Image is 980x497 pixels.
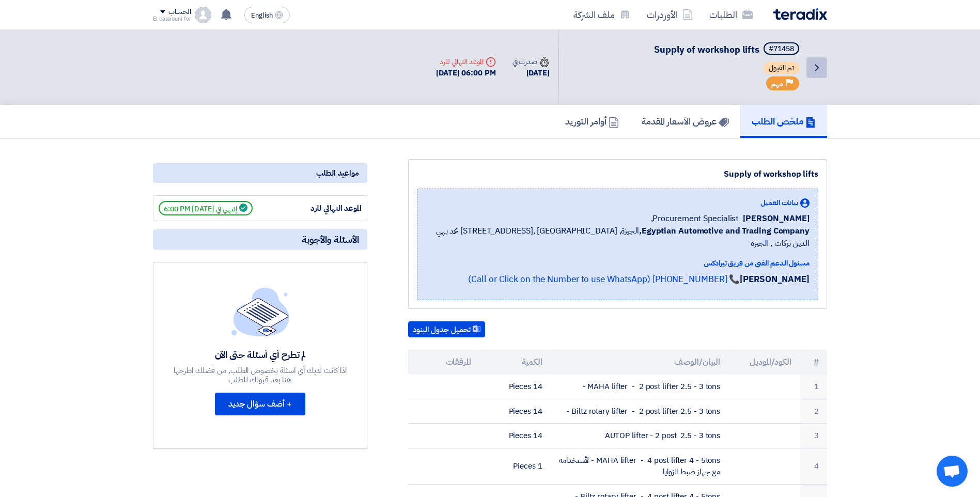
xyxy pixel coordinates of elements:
img: Teradix logo [773,8,827,20]
a: عروض الأسعار المقدمة [630,105,740,138]
td: AUTOP lifter - 2 post 2.5 - 3 tons [551,424,729,448]
td: 1 Pieces [479,448,551,484]
button: English [244,7,290,23]
span: بيانات العميل [760,197,798,208]
span: الجيزة, [GEOGRAPHIC_DATA] ,[STREET_ADDRESS] محمد بهي الدين بركات , الجيزة [426,225,810,250]
div: اذا كانت لديك أي اسئلة بخصوص الطلب, من فضلك اطرحها هنا بعد قبولك للطلب [173,366,348,384]
th: الكود/الموديل [728,350,800,375]
span: [PERSON_NAME] [743,212,810,225]
button: تحميل جدول البنود [408,321,485,338]
div: Open chat [937,456,968,487]
td: 2 [800,399,827,424]
td: 1 [800,375,827,399]
div: مسئول الدعم الفني من فريق تيرادكس [426,258,810,269]
img: empty_state_list.svg [231,287,289,336]
div: El bassiouni for [153,16,191,22]
a: الأوردرات [639,3,701,27]
div: صدرت في [512,56,550,67]
div: #71458 [769,45,794,53]
th: المرفقات [408,350,479,375]
span: Supply of workshop lifts [654,42,759,56]
td: 14 Pieces [479,399,551,424]
div: مواعيد الطلب [153,163,367,183]
td: 14 Pieces [479,375,551,399]
strong: [PERSON_NAME] [740,273,810,286]
td: 4 [800,448,827,484]
div: لم تطرح أي أسئلة حتى الآن [173,349,348,361]
h5: أوامر التوريد [565,115,619,127]
img: profile_test.png [195,7,211,23]
span: إنتهي في [DATE] 6:00 PM [159,201,253,215]
div: الموعد النهائي للرد [284,203,362,214]
a: أوامر التوريد [554,105,630,138]
a: الطلبات [701,3,761,27]
td: 3 [800,424,827,448]
span: English [251,12,273,19]
div: [DATE] 06:00 PM [436,67,496,79]
div: [DATE] [512,67,550,79]
td: MAHA lifter - 2 post lifter 2.5 - 3 tons - [551,375,729,399]
span: الأسئلة والأجوبة [302,234,359,245]
td: MAHA lifter - 4 post lifter 4 - 5tons - لأستخدامه مع جهاز ضبط الزوايا [551,448,729,484]
div: Supply of workshop lifts [417,168,818,180]
button: + أضف سؤال جديد [215,393,305,415]
span: تم القبول [764,62,799,74]
div: الحساب [168,8,191,17]
td: 14 Pieces [479,424,551,448]
h5: عروض الأسعار المقدمة [642,115,729,127]
a: 📞 [PHONE_NUMBER] (Call or Click on the Number to use WhatsApp) [468,273,740,286]
span: مهم [771,79,783,89]
th: # [800,350,827,375]
a: ملف الشركة [565,3,639,27]
h5: Supply of workshop lifts [654,42,801,57]
th: البيان/الوصف [551,350,729,375]
th: الكمية [479,350,551,375]
span: Procurement Specialist, [651,212,739,225]
td: Biltz rotary lifter - 2 post lifter 2.5 - 3 tons - [551,399,729,424]
a: ملخص الطلب [740,105,827,138]
b: Egyptian Automotive and Trading Company, [639,225,810,237]
h5: ملخص الطلب [752,115,816,127]
div: الموعد النهائي للرد [436,56,496,67]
